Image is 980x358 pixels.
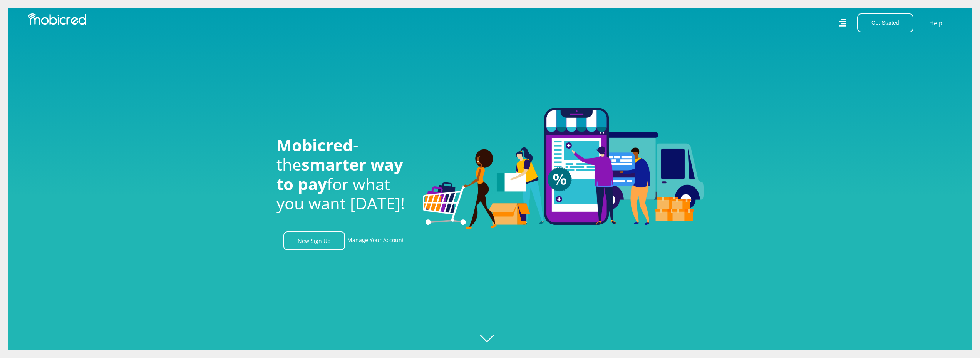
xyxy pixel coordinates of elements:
button: Get Started [857,13,913,32]
img: Mobicred [28,13,86,25]
a: Help [929,18,943,28]
a: Manage Your Account [347,231,404,250]
span: Mobicred [276,134,353,156]
img: Welcome to Mobicred [423,108,704,229]
h1: - the for what you want [DATE]! [276,136,411,213]
a: New Sign Up [283,231,345,250]
span: smarter way to pay [276,153,403,194]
